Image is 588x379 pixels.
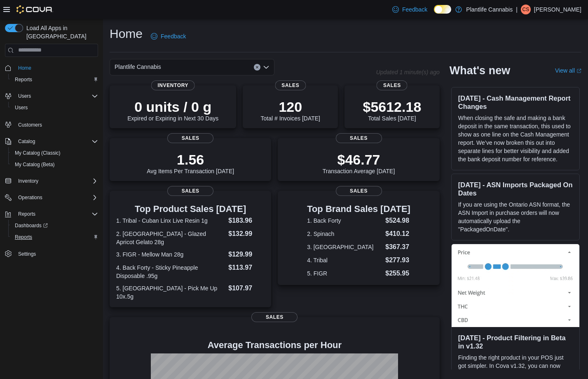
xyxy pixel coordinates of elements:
[15,120,45,130] a: Customers
[385,242,410,252] dd: $367.37
[12,148,98,158] span: My Catalog (Classic)
[116,230,225,246] dt: 2. [GEOGRAPHIC_DATA] - Glazed Apricot Gelato 28g
[15,104,28,111] span: Users
[12,221,98,231] span: Dashboards
[307,269,382,278] dt: 5. FIGR
[385,255,410,265] dd: $277.93
[15,119,98,129] span: Customers
[116,250,225,259] dt: 3. FIGR - Mellow Man 28g
[228,283,265,293] dd: $107.97
[385,229,410,239] dd: $410.12
[2,62,101,74] button: Home
[261,99,320,122] div: Total # Invoices [DATE]
[5,59,98,281] nav: Complex example
[2,192,101,203] button: Operations
[18,122,42,128] span: Customers
[148,28,189,45] a: Feedback
[516,5,518,14] p: |
[151,80,195,90] span: Inventory
[15,209,98,219] span: Reports
[18,138,35,145] span: Catalog
[18,251,36,257] span: Settings
[385,268,410,278] dd: $255.95
[534,5,581,14] p: [PERSON_NAME]
[15,249,98,259] span: Settings
[115,62,161,72] span: Plantlife Cannabis
[15,209,39,219] button: Reports
[12,103,31,113] a: Users
[16,5,53,14] img: Cova
[127,99,218,122] div: Expired or Expiring in Next 30 Days
[18,65,31,71] span: Home
[458,200,573,233] p: If you are using the Ontario ASN format, the ASN Import in purchase orders will now automatically...
[147,151,234,168] p: 1.56
[307,230,382,238] dt: 2. Spinach
[521,5,531,14] div: Charlotte Soukeroff
[228,216,265,226] dd: $183.96
[228,250,265,259] dd: $129.99
[336,133,382,143] span: Sales
[555,67,581,74] a: View allExternal link
[8,159,101,170] button: My Catalog (Beta)
[385,216,410,226] dd: $524.98
[363,99,421,115] p: $5612.18
[323,151,395,174] div: Transaction Average [DATE]
[8,74,101,85] button: Reports
[12,232,35,242] a: Reports
[2,118,101,130] button: Customers
[307,217,382,225] dt: 1. Back Forty
[377,80,408,90] span: Sales
[116,217,225,225] dt: 1. Tribal - Cuban Linx Live Resin 1g
[161,32,186,40] span: Feedback
[336,186,382,196] span: Sales
[15,161,55,168] span: My Catalog (Beta)
[15,234,32,240] span: Reports
[18,194,42,201] span: Operations
[12,160,98,169] span: My Catalog (Beta)
[450,64,510,77] h2: What's new
[15,137,38,146] button: Catalog
[116,340,433,350] h4: Average Transactions per Hour
[147,151,234,174] div: Avg Items Per Transaction [DATE]
[15,91,98,101] span: Users
[8,147,101,159] button: My Catalog (Classic)
[275,80,306,90] span: Sales
[8,231,101,243] button: Reports
[23,24,98,40] span: Load All Apps in [GEOGRAPHIC_DATA]
[434,5,451,14] input: Dark Mode
[127,99,218,115] p: 0 units / 0 g
[2,208,101,220] button: Reports
[110,26,143,42] h1: Home
[15,176,98,186] span: Inventory
[307,256,382,264] dt: 4. Tribal
[15,176,42,186] button: Inventory
[12,221,51,231] a: Dashboards
[228,229,265,239] dd: $132.99
[18,93,31,99] span: Users
[376,69,440,75] p: Updated 1 minute(s) ago
[15,150,61,156] span: My Catalog (Classic)
[167,133,213,143] span: Sales
[458,114,573,163] p: When closing the safe and making a bank deposit in the same transaction, this used to show as one...
[116,264,225,280] dt: 4. Back Forty - Sticky Pineapple Disposable .95g
[15,91,34,101] button: Users
[466,5,513,14] p: Plantlife Cannabis
[116,204,265,214] h3: Top Product Sales [DATE]
[15,193,98,202] span: Operations
[261,99,320,115] p: 120
[323,151,395,168] p: $46.77
[228,263,265,273] dd: $113.97
[458,94,573,111] h3: [DATE] - Cash Management Report Changes
[2,90,101,102] button: Users
[458,181,573,197] h3: [DATE] - ASN Imports Packaged On Dates
[363,99,421,122] div: Total Sales [DATE]
[307,243,382,251] dt: 3. [GEOGRAPHIC_DATA]
[458,334,573,350] h3: [DATE] - Product Filtering in Beta in v1.32
[116,284,225,301] dt: 5. [GEOGRAPHIC_DATA] - Pick Me Up 10x.5g
[15,63,35,73] a: Home
[167,186,213,196] span: Sales
[12,75,35,85] a: Reports
[12,75,98,85] span: Reports
[402,5,427,14] span: Feedback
